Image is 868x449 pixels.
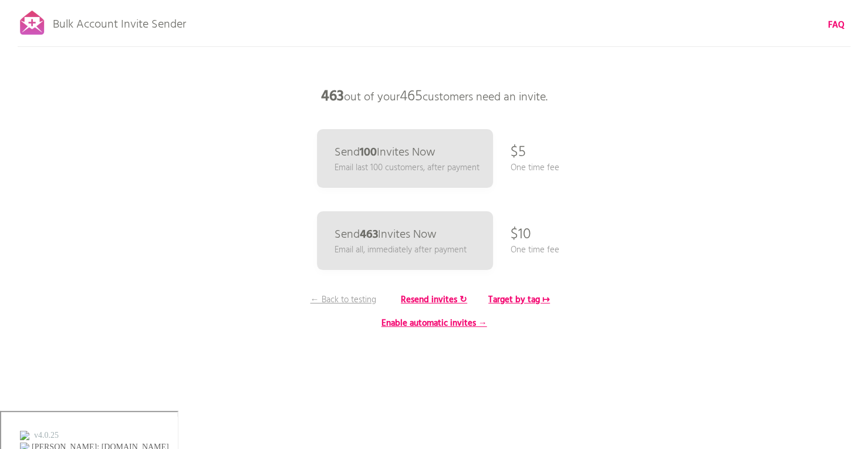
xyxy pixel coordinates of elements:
b: 100 [360,143,377,162]
div: v 4.0.25 [33,19,58,28]
div: [PERSON_NAME]: [DOMAIN_NAME] [31,31,168,40]
div: Palavras-chave [137,69,188,77]
p: Email last 100 customers, after payment [335,161,479,174]
img: website_grey.svg [19,31,28,40]
span: 465 [400,85,423,109]
p: out of your customers need an invite. [258,79,610,114]
p: One time fee [511,244,559,256]
a: Send463Invites Now Email all, immediately after payment [317,211,493,270]
a: Send100Invites Now Email last 100 customers, after payment [317,129,493,188]
img: tab_keywords_by_traffic_grey.svg [124,68,133,77]
img: tab_domain_overview_orange.svg [49,68,58,77]
p: ← Back to testing [299,293,387,306]
b: Resend invites ↻ [401,293,467,307]
p: $5 [511,135,526,170]
p: Bulk Account Invite Sender [53,7,186,36]
p: Email all, immediately after payment [335,244,467,256]
img: logo_orange.svg [19,19,28,28]
b: Enable automatic invites → [381,316,487,330]
p: Send Invites Now [335,147,435,158]
p: Send Invites Now [335,229,437,241]
a: FAQ [828,19,845,32]
b: 463 [321,85,344,109]
b: 463 [360,225,378,244]
div: Domínio [62,69,90,77]
p: One time fee [511,161,559,174]
b: FAQ [828,18,845,32]
b: Target by tag ↦ [488,293,550,307]
p: $10 [511,217,531,252]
